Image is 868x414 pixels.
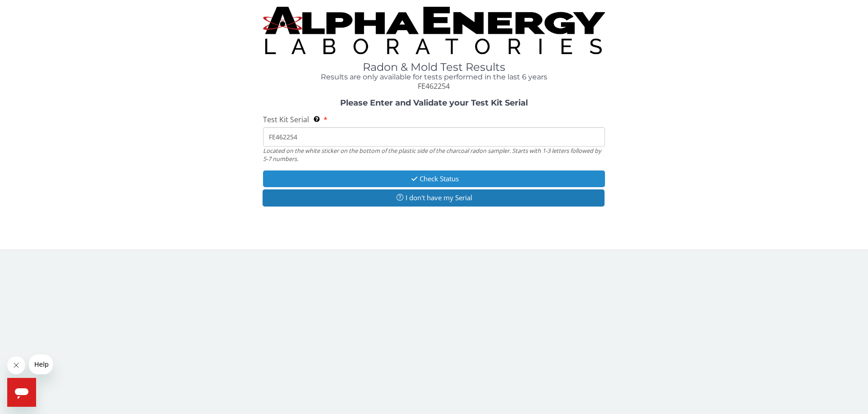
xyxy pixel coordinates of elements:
iframe: Message from company [29,354,53,374]
iframe: Button to launch messaging window [7,378,36,407]
div: Located on the white sticker on the bottom of the plastic side of the charcoal radon sampler. Sta... [263,147,605,163]
span: FE462254 [418,81,450,91]
button: Check Status [263,170,605,187]
strong: Please Enter and Validate your Test Kit Serial [340,98,528,108]
h1: Radon & Mold Test Results [263,61,605,73]
iframe: Close message [7,356,25,374]
button: I don't have my Serial [263,189,605,206]
h4: Results are only available for tests performed in the last 6 years [263,73,605,81]
img: TightCrop.jpg [263,7,605,54]
span: Test Kit Serial [263,115,309,124]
